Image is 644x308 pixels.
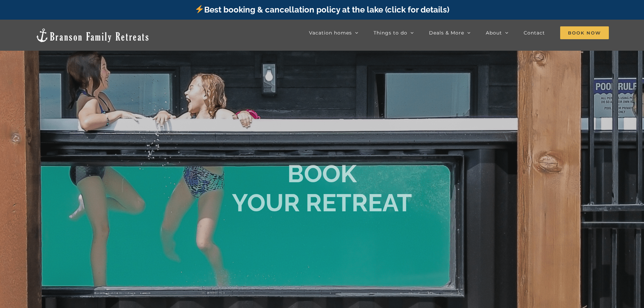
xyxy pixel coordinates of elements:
span: About [486,30,502,35]
span: Deals & More [429,30,464,35]
nav: Main Menu [309,26,609,40]
span: Contact [524,30,545,35]
span: Things to do [374,30,407,35]
a: Things to do [374,26,414,40]
a: About [486,26,508,40]
a: Best booking & cancellation policy at the lake (click for details) [195,5,449,15]
b: BOOK YOUR RETREAT [232,159,412,217]
a: Book Now [560,26,609,40]
span: Vacation homes [309,30,352,35]
a: Deals & More [429,26,471,40]
a: Contact [524,26,545,40]
img: ⚡️ [195,5,204,13]
a: Vacation homes [309,26,358,40]
img: Branson Family Retreats Logo [35,28,150,43]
